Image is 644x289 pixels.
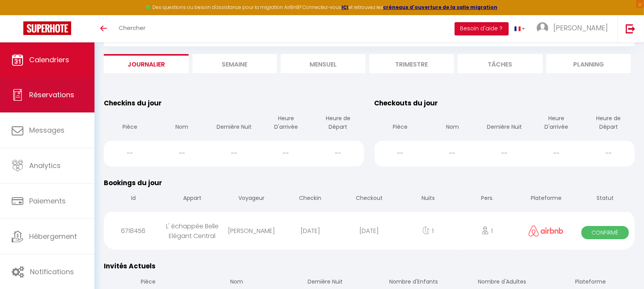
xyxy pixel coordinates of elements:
th: Checkout [340,188,399,210]
div: 1 [458,218,517,243]
span: Réservations [29,90,74,100]
a: ... [PERSON_NAME] [531,15,618,42]
div: L' échappée Belle Elégant Central [163,214,222,249]
th: Plateforme [517,188,576,210]
th: Heure de Départ [583,108,635,139]
th: Heure D'arrivée [260,108,312,139]
img: Super Booking [23,21,71,35]
div: [DATE] [340,218,399,243]
div: 6718456 [104,218,163,243]
span: Confirmé [581,226,628,239]
li: Trimestre [369,54,454,73]
th: Dernière Nuit [478,108,530,139]
th: Pièce [374,108,427,139]
span: Hébergement [29,231,77,241]
th: Heure D'arrivée [530,108,583,139]
a: créneaux d'ouverture de la salle migration [383,4,498,11]
div: -- [530,141,583,166]
li: Mensuel [281,54,366,73]
button: Besoin d'aide ? [455,22,509,35]
span: Paiements [29,196,66,206]
div: [PERSON_NAME] [222,218,281,243]
a: Chercher [113,15,151,42]
th: Nuits [399,188,458,210]
img: ... [537,22,548,34]
img: airbnb2.png [528,225,563,236]
div: 1 [399,218,458,243]
div: -- [156,141,208,166]
span: Messages [29,125,65,135]
div: -- [312,141,364,166]
div: -- [374,141,427,166]
div: -- [104,141,156,166]
span: Checkouts du jour [374,98,438,108]
th: Heure de Départ [312,108,364,139]
span: Notifications [30,267,74,277]
li: Journalier [104,54,189,73]
div: -- [478,141,530,166]
div: -- [208,141,260,166]
span: Calendriers [29,55,69,65]
th: Checkin [281,188,340,210]
th: Statut [576,188,635,210]
span: Checkins du jour [104,98,162,108]
th: Dernière Nuit [208,108,260,139]
button: Ouvrir le widget de chat LiveChat [6,3,30,26]
li: Tâches [458,54,542,73]
li: Semaine [192,54,277,73]
div: -- [583,141,635,166]
th: Voyageur [222,188,281,210]
span: Bookings du jour [104,178,162,187]
th: Pers. [458,188,517,210]
span: [PERSON_NAME] [553,23,608,33]
span: Analytics [29,161,61,170]
th: Pièce [104,108,156,139]
div: -- [427,141,479,166]
div: -- [260,141,312,166]
img: logout [626,24,635,33]
a: ICI [342,4,349,11]
th: Nom [156,108,208,139]
div: [DATE] [281,218,340,243]
span: Invités Actuels [104,261,156,271]
th: Appart [163,188,222,210]
li: Planning [546,54,631,73]
th: Nom [427,108,479,139]
span: Chercher [119,24,145,32]
th: Id [104,188,163,210]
